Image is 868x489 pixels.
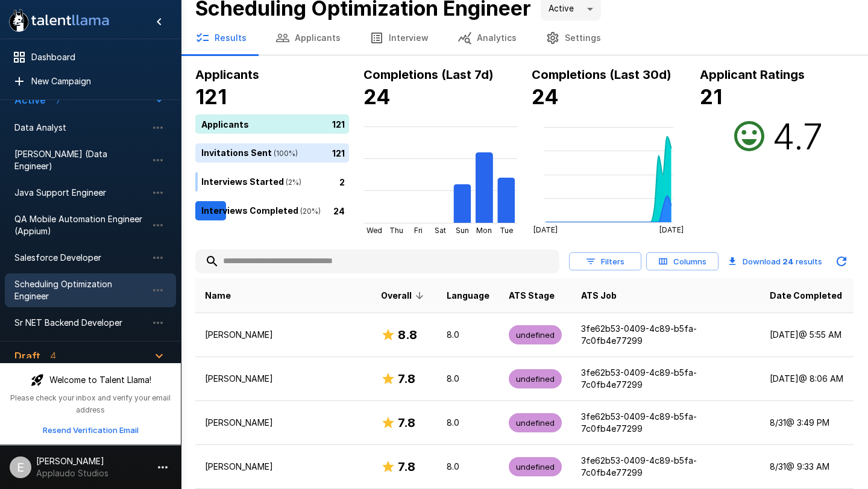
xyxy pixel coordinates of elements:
p: 8.0 [447,417,489,429]
tspan: [DATE] [533,225,558,234]
td: 8/31 @ 9:33 AM [760,445,854,489]
p: [PERSON_NAME] [205,417,362,429]
span: undefined [509,461,562,473]
p: 8.0 [447,461,489,473]
button: Analytics [443,21,531,55]
p: 3fe62b53-0409-4c89-b5fa-7c0fb4e77299 [581,455,750,479]
button: Interview [355,21,443,55]
p: [PERSON_NAME] [205,461,362,473]
h2: 4.7 [772,114,823,158]
p: [PERSON_NAME] [205,329,362,341]
button: Filters [569,252,641,271]
span: Date Completed [770,288,842,303]
b: Applicant Ratings [700,67,805,82]
button: Applicants [261,21,355,55]
b: 24 [363,84,391,109]
b: 21 [700,84,722,109]
span: ATS Stage [509,288,555,303]
p: 3fe62b53-0409-4c89-b5fa-7c0fb4e77299 [581,411,750,435]
b: 24 [532,84,559,109]
h6: 8.8 [398,325,417,344]
button: Settings [531,21,615,55]
tspan: [DATE] [659,225,684,234]
p: 24 [333,204,345,217]
b: Applicants [195,67,259,82]
span: undefined [509,373,562,385]
h6: 7.8 [398,413,415,432]
tspan: Mon [476,226,492,235]
td: [DATE] @ 8:06 AM [760,357,854,401]
h6: 7.8 [398,457,415,476]
td: 8/31 @ 3:49 PM [760,401,854,445]
button: Download 24 results [723,249,827,273]
p: 121 [332,146,345,159]
button: Columns [646,252,719,271]
tspan: Sat [435,226,446,235]
h6: 7.8 [398,369,415,388]
td: [DATE] @ 5:55 AM [760,313,854,357]
b: 24 [782,257,794,266]
button: Updated Today - 11:46 AM [829,249,854,273]
span: Name [205,288,231,303]
tspan: Fri [414,226,423,235]
span: undefined [509,329,562,341]
tspan: Thu [389,226,403,235]
p: 8.0 [447,329,489,341]
p: 3fe62b53-0409-4c89-b5fa-7c0fb4e77299 [581,323,750,347]
b: Completions (Last 7d) [363,67,494,82]
b: Completions (Last 30d) [532,67,671,82]
p: 121 [332,117,345,130]
b: 121 [195,84,227,109]
p: 3fe62b53-0409-4c89-b5fa-7c0fb4e77299 [581,367,750,391]
span: Language [447,288,489,303]
button: Results [181,21,261,55]
tspan: Sun [456,226,469,235]
tspan: Tue [500,226,513,235]
span: undefined [509,417,562,429]
p: [PERSON_NAME] [205,373,362,385]
span: Overall [381,288,427,303]
p: 2 [339,175,345,188]
p: 8.0 [447,373,489,385]
tspan: Wed [366,226,382,235]
span: ATS Job [581,288,617,303]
